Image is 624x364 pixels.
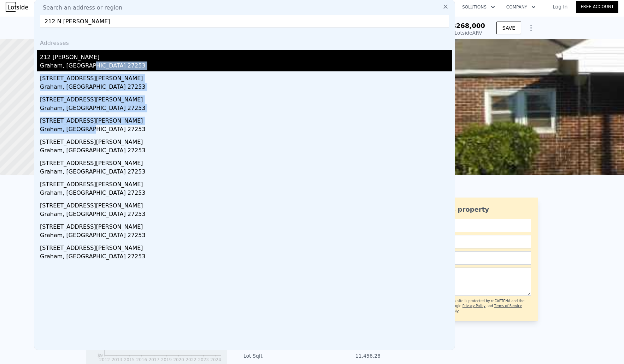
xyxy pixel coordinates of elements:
div: Graham, [GEOGRAPHIC_DATA] 27253 [40,189,452,199]
input: Name [404,219,531,232]
div: Ask about this property [404,205,531,215]
a: Free Account [576,1,618,13]
a: Terms of Service [494,304,522,308]
div: [STREET_ADDRESS][PERSON_NAME] [40,71,452,83]
div: [STREET_ADDRESS][PERSON_NAME] [40,93,452,104]
div: Graham, [GEOGRAPHIC_DATA] 27253 [40,146,452,156]
button: Show Options [524,21,538,35]
span: Search an address or region [37,4,122,12]
button: Solutions [457,1,501,13]
tspan: 2012 [99,357,110,362]
tspan: 2017 [149,357,160,362]
tspan: $9 [98,353,103,358]
button: Company [501,1,541,13]
input: Enter an address, city, region, neighborhood or zip code [40,15,449,28]
tspan: 2016 [136,357,147,362]
div: [STREET_ADDRESS][PERSON_NAME] [40,220,452,231]
div: Lotside ARV [452,29,485,36]
img: Lotside [6,2,28,12]
div: Addresses [37,33,452,50]
span: $268,000 [452,22,485,29]
div: [STREET_ADDRESS][PERSON_NAME] [40,135,452,146]
div: Graham, [GEOGRAPHIC_DATA] 27253 [40,252,452,262]
div: [STREET_ADDRESS][PERSON_NAME] [40,241,452,252]
tspan: 2022 [186,357,196,362]
tspan: 2024 [210,357,221,362]
div: Graham, [GEOGRAPHIC_DATA] 27253 [40,61,452,71]
div: Graham, [GEOGRAPHIC_DATA] 27253 [40,125,452,135]
tspan: 2023 [198,357,209,362]
div: Graham, [GEOGRAPHIC_DATA] 27253 [40,231,452,241]
a: Log In [544,3,576,10]
div: [STREET_ADDRESS][PERSON_NAME] [40,177,452,189]
div: Lot Sqft [243,352,312,359]
div: This site is protected by reCAPTCHA and the Google and apply. [449,299,531,314]
div: Graham, [GEOGRAPHIC_DATA] 27253 [40,83,452,93]
a: Privacy Policy [463,304,485,308]
div: Graham, [GEOGRAPHIC_DATA] 27253 [40,210,452,220]
tspan: 2020 [173,357,184,362]
button: SAVE [496,22,521,34]
div: 212 [PERSON_NAME] [40,50,452,61]
div: 11,456.28 [312,352,381,359]
div: Graham, [GEOGRAPHIC_DATA] 27253 [40,168,452,177]
div: Graham, [GEOGRAPHIC_DATA] 27253 [40,104,452,114]
input: Email [404,235,531,248]
tspan: 2019 [161,357,172,362]
div: [STREET_ADDRESS][PERSON_NAME] [40,156,452,168]
div: [STREET_ADDRESS][PERSON_NAME] [40,199,452,210]
tspan: 2015 [124,357,135,362]
input: Phone [404,251,531,265]
tspan: 2013 [112,357,123,362]
div: [STREET_ADDRESS][PERSON_NAME] [40,114,452,125]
